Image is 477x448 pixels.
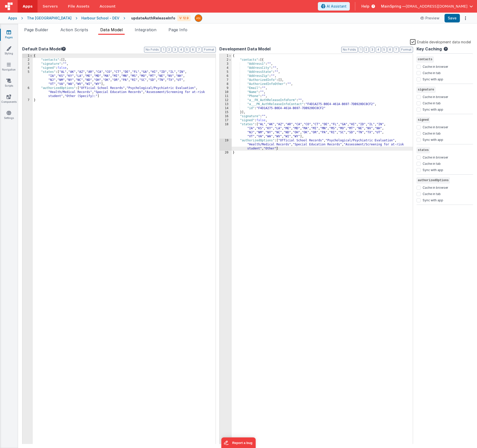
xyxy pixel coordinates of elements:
label: Cache in browser [423,94,448,99]
label: Sync with app [423,76,443,81]
button: Options [462,15,469,22]
button: 1 [161,47,166,52]
span: AI Assistant [327,4,347,9]
span: signed [417,117,430,123]
button: 4 [376,47,381,52]
label: Cache in tab [423,191,441,196]
button: 4 [179,47,184,52]
div: 15 [220,110,232,114]
button: 5 [185,47,189,52]
button: No Folds [341,47,358,52]
span: MainSpring — [381,4,406,9]
span: Integration [135,27,156,32]
span: authorizedOptions [417,177,450,183]
div: 8 [220,82,232,86]
iframe: Marker.io feedback button [221,437,256,448]
div: 3 [220,62,232,66]
label: Cache in tab [423,100,441,105]
button: Format [202,47,216,52]
span: Help [361,4,369,9]
span: signature [417,87,435,93]
label: Sync with app [423,197,443,202]
label: Cache in browser [423,185,448,190]
div: 7 [220,78,232,82]
div: 1 [22,54,33,58]
div: Apps [8,16,17,21]
button: Preview [417,14,442,22]
button: MainSpring — [EMAIL_ADDRESS][DOMAIN_NAME] [381,4,473,9]
div: 18 [220,122,232,139]
div: 20 [220,151,232,155]
span: Servers [43,4,58,9]
button: Format [400,47,413,52]
div: 3 [22,62,33,66]
div: 12 [220,98,232,102]
div: 5 [220,70,232,74]
div: 13 [220,102,232,106]
button: 7 [196,47,201,52]
div: Harbour School - DEV [81,16,119,21]
span: File Assets [68,4,90,9]
span: Apps [23,4,32,9]
label: Sync with app [423,137,443,142]
div: 2 [22,58,33,62]
label: Cache in tab [423,70,441,75]
span: [EMAIL_ADDRESS][DOMAIN_NAME] [406,4,467,9]
button: 2 [364,47,369,52]
button: 2 [167,47,172,52]
button: Default Data Model [22,46,66,52]
span: Action Scripts [60,27,88,32]
button: 6 [190,47,195,52]
h4: Key Caching [417,47,442,51]
label: Enable development data model [410,39,471,45]
div: 6 [220,74,232,78]
span: states [417,147,430,153]
div: 9 [220,86,232,90]
div: 14 [220,106,232,110]
div: 10 [220,90,232,94]
div: The [GEOGRAPHIC_DATA] [27,16,72,21]
label: Cache in tab [423,161,441,166]
button: 6 [388,47,393,52]
div: 2 [220,58,232,62]
label: Cache in browser [423,154,448,159]
button: Save [445,14,460,22]
span: Page Info [168,27,187,32]
button: No Folds [144,47,160,52]
div: 1 [220,54,232,58]
label: Cache in browser [423,124,448,129]
div: V: 12.9 [177,15,191,21]
div: 5 [22,70,33,86]
span: Data Model [100,27,123,32]
button: 7 [394,47,399,52]
div: 19 [220,139,232,151]
button: 3 [173,47,178,52]
img: 63cd5caa8a31f9d016618d4acf466499 [195,15,202,22]
div: 6 [22,86,33,98]
label: Cache in tab [423,131,441,136]
div: 4 [22,66,33,70]
button: AI Assistant [318,2,350,11]
div: 7 [22,98,33,102]
button: 1 [359,47,363,52]
label: Sync with app [423,167,443,172]
button: 3 [370,47,375,52]
div: 17 [220,118,232,122]
div: 4 [220,66,232,70]
span: Development Data Model [219,46,270,52]
button: 5 [382,47,387,52]
h4: updateAuthReleaseInfo [131,16,175,20]
div: 16 [220,114,232,118]
label: Sync with app [423,107,443,112]
label: Cache in browser [423,64,448,69]
div: 11 [220,94,232,98]
span: Page Builder [24,27,48,32]
span: contacts [417,56,434,62]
